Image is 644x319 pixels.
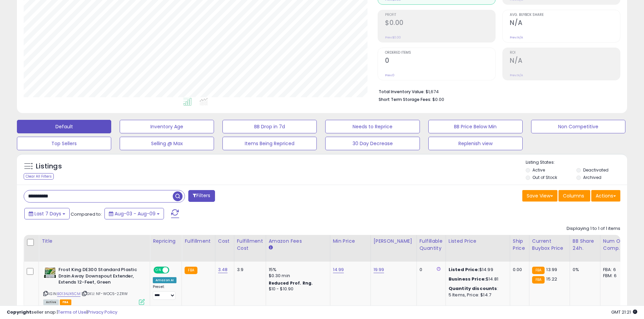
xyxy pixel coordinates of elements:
[333,238,368,245] div: Min Price
[379,97,431,102] b: Short Term Storage Fees:
[449,292,505,298] div: 5 Items, Price: $14.7
[222,120,317,133] button: BB Drop in 7d
[385,19,495,28] h2: $0.00
[43,267,145,304] div: ASIN:
[449,266,479,273] b: Listed Price:
[522,190,557,202] button: Save View
[385,73,395,77] small: Prev: 0
[57,291,80,297] a: B0134JX6CM
[379,89,425,95] b: Total Inventory Value:
[120,120,214,133] button: Inventory Age
[603,267,625,273] div: FBA: 6
[510,51,620,55] span: ROI
[532,238,567,252] div: Current Buybox Price
[185,267,197,274] small: FBA
[428,137,523,150] button: Replenish view
[583,167,609,173] label: Deactivated
[546,266,557,273] span: 13.99
[7,309,117,316] div: seller snap | |
[269,280,313,286] b: Reduced Prof. Rng.
[269,273,325,279] div: $0.30 min
[531,120,625,133] button: Non Competitive
[374,238,414,245] div: [PERSON_NAME]
[379,87,615,95] li: $1,674
[432,96,444,103] span: $0.00
[185,238,212,245] div: Fulfillment
[269,245,273,251] small: Amazon Fees.
[17,120,111,133] button: Default
[71,211,102,217] span: Compared to:
[333,266,344,273] a: 14.99
[60,299,71,305] span: FBA
[34,210,61,217] span: Last 7 Days
[188,190,215,202] button: Filters
[532,267,545,274] small: FBA
[269,238,327,245] div: Amazon Fees
[269,267,325,273] div: 15%
[237,238,263,252] div: Fulfillment Cost
[58,309,87,315] a: Terms of Use
[43,267,57,279] img: 51nRm58ASkL._SL40_.jpg
[510,57,620,66] h2: N/A
[449,267,505,273] div: $14.99
[120,137,214,150] button: Selling @ Max
[88,309,117,315] a: Privacy Policy
[510,19,620,28] h2: N/A
[237,267,261,273] div: 3.9
[449,285,497,292] b: Quantity discounts
[374,266,384,273] a: 19.99
[603,273,625,279] div: FBM: 6
[325,120,420,133] button: Needs to Reprice
[611,309,637,315] span: 2025-08-17 21:21 GMT
[385,51,495,55] span: Ordered Items
[573,238,597,252] div: BB Share 24h.
[218,266,228,273] a: 3.48
[591,190,620,202] button: Actions
[153,285,176,300] div: Preset:
[449,276,505,282] div: $14.81
[385,57,495,66] h2: 0
[420,238,443,252] div: Fulfillable Quantity
[603,238,628,252] div: Num of Comp.
[218,238,231,245] div: Cost
[513,267,524,273] div: 0.00
[325,137,420,150] button: 30 Day Decrease
[168,267,179,273] span: OFF
[154,267,163,273] span: ON
[36,162,62,171] h5: Listings
[81,291,128,296] span: | SKU: NF-WOC5-2ZRW
[449,286,505,292] div: :
[513,238,526,252] div: Ship Price
[567,225,620,232] div: Displaying 1 to 1 of 1 items
[42,238,147,245] div: Title
[449,238,507,245] div: Listed Price
[43,299,59,305] span: All listings currently available for purchase on Amazon
[532,175,557,180] label: Out of Stock
[153,277,176,283] div: Amazon AI
[17,137,111,150] button: Top Sellers
[7,309,31,315] strong: Copyright
[558,190,590,202] button: Columns
[449,276,486,282] b: Business Price:
[104,208,164,219] button: Aug-03 - Aug-09
[420,267,440,273] div: 0
[24,208,70,219] button: Last 7 Days
[546,276,557,282] span: 15.22
[428,120,523,133] button: BB Price Below Min
[526,159,627,166] p: Listing States:
[385,35,401,39] small: Prev: $0.00
[532,276,545,284] small: FBA
[532,167,545,173] label: Active
[153,238,179,245] div: Repricing
[573,267,595,273] div: 0%
[510,35,523,39] small: Prev: N/A
[510,73,523,77] small: Prev: N/A
[510,13,620,17] span: Avg. Buybox Share
[222,137,317,150] button: Items Being Repriced
[385,13,495,17] span: Profit
[563,192,584,199] span: Columns
[58,267,141,287] b: Frost King DE300 Standard Plastic Drain Away Downspout Extender, Extends 12-Feet, Green
[24,173,54,180] div: Clear All Filters
[583,175,601,180] label: Archived
[115,210,156,217] span: Aug-03 - Aug-09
